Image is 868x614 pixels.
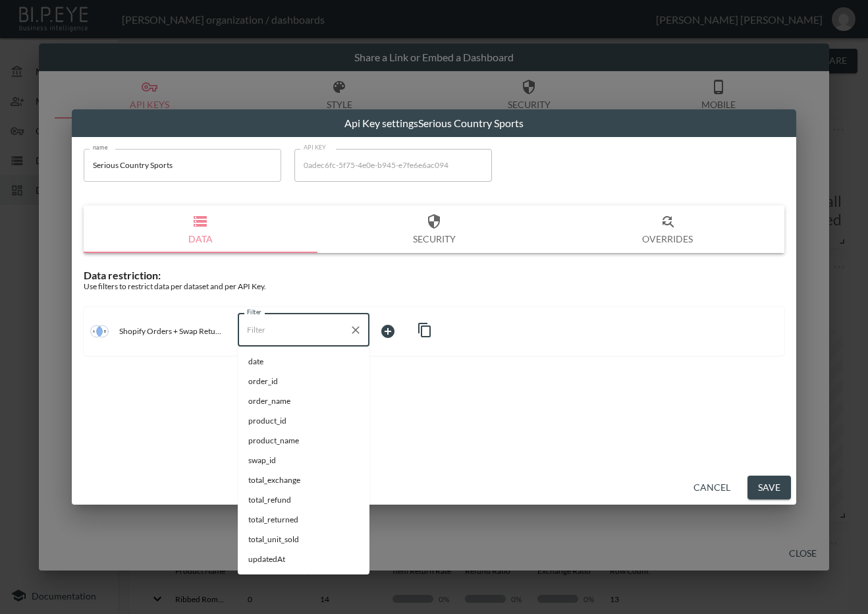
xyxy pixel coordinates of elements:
p: Shopify Orders + Swap Returns V2 [119,326,222,336]
span: product_name [248,435,359,447]
button: Cancel [688,476,736,500]
label: API KEY [304,143,327,152]
span: total_returned [248,514,359,526]
button: Overrides [551,206,784,253]
span: order_id [248,376,359,387]
button: Data [84,206,317,253]
label: name [93,143,108,152]
span: total_unit_sold [248,534,359,545]
input: Filter [244,320,344,341]
button: Clear [346,321,365,339]
span: Data restriction: [84,269,161,281]
div: Use filters to restrict data per dataset and per API Key. [84,281,784,291]
span: order_name [248,395,359,407]
span: updatedAt [248,553,359,565]
button: Save [747,476,791,500]
span: total_exchange [248,474,359,486]
button: Security [317,206,551,253]
label: Filter [247,308,261,316]
span: swap_id [248,455,359,466]
h2: Api Key settings Serious Country Sports [72,109,796,137]
span: product_id [248,415,359,427]
span: total_refund [248,494,359,506]
span: date [248,356,359,368]
img: inner join icon [90,322,109,341]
